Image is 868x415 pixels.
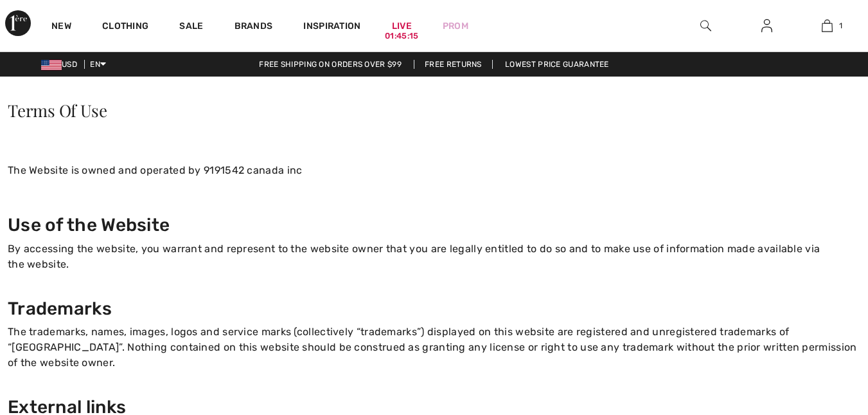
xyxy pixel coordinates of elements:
[751,18,783,34] a: Sign In
[761,18,772,33] img: My Info
[8,77,860,132] h1: Terms Of Use
[786,376,855,409] iframe: Opens a widget where you can chat to one of our agents
[385,30,418,42] div: 01:45:15
[8,241,860,272] p: By accessing the website, you warrant and represent to the website owner that you are legally ent...
[41,60,82,69] span: USD
[5,10,31,36] img: 1ère Avenue
[8,298,860,320] h3: Trademarks
[249,60,412,69] a: Free shipping on orders over $99
[41,60,62,70] img: US Dollar
[822,18,833,33] img: My Bag
[8,324,860,371] p: The trademarks, names, images, logos and service marks (collectively “trademarks”) displayed on t...
[392,19,412,33] a: Live01:45:15
[495,60,619,69] a: Lowest Price Guarantee
[414,60,493,69] a: Free Returns
[8,214,860,236] h3: Use of the Website
[8,163,860,178] p: The Website is owned and operated by 9191542 canada inc
[90,60,106,69] span: EN
[443,19,468,33] a: Prom
[700,18,711,33] img: search the website
[102,21,148,34] a: Clothing
[797,18,857,33] a: 1
[179,21,203,34] a: Sale
[235,21,273,34] a: Brands
[51,21,71,34] a: New
[303,21,360,34] span: Inspiration
[839,20,842,32] span: 1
